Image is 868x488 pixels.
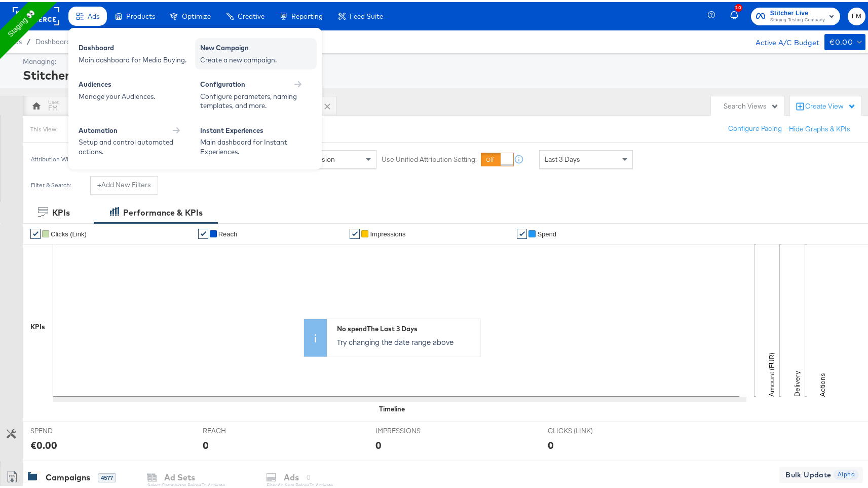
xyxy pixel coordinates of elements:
span: REACH [203,424,279,434]
button: €0.00 [824,32,865,48]
div: 0 [203,436,209,450]
span: IMPRESSIONS [375,424,451,434]
div: Filter & Search: [30,180,71,187]
span: Spend [537,228,556,236]
div: Performance & KPIs [123,205,203,217]
span: SPEND [30,424,106,434]
span: Last 3 Days [545,153,580,162]
a: ✔ [198,227,208,237]
span: / [22,36,35,44]
a: ✔ [30,227,41,237]
div: 4577 [98,471,116,480]
button: Configure Pacing [721,118,789,136]
div: 0 [548,436,554,450]
button: 20 [729,5,746,24]
span: CLICKS (LINK) [548,424,624,434]
button: Rename [61,118,114,136]
div: Active A/C Budget [745,32,819,47]
span: Clicks (Link) [51,228,87,236]
span: Alpha [834,468,859,477]
div: KPIs [52,205,70,217]
div: No spend The Last 3 Days [337,322,475,332]
span: Ads [88,10,99,18]
span: Products [126,10,155,18]
div: This View: [30,123,57,131]
button: FM [848,6,865,23]
span: Staging Testing Company [770,14,825,22]
button: Stitcher LiveStaging Testing Company [751,6,840,23]
div: 20 [735,2,742,10]
a: Dashboard [35,36,70,44]
div: Attribution Window: [30,154,85,161]
span: Ads [10,36,22,44]
div: Campaigns [46,470,90,481]
a: ✔ [350,227,360,237]
div: €0.00 [30,436,57,450]
div: Search Views [724,99,779,109]
span: Impressions [370,228,405,236]
div: Stitcher Live [23,64,863,82]
div: Managing: [23,55,863,64]
span: Bulk Update [785,467,831,479]
div: FM [48,101,58,111]
button: Hide Graphs & KPIs [789,122,850,132]
span: Reporting [291,10,323,18]
span: Optimize [182,10,211,18]
span: Stitcher Live [770,6,825,17]
div: 0 [375,436,382,450]
span: Feed Suite [350,10,383,18]
button: Bulk Update Alpha [779,465,863,481]
span: FM [852,9,861,20]
div: Create View [805,99,856,110]
button: +Add New Filters [90,174,158,192]
span: Creative [238,10,265,18]
strong: + [97,178,101,188]
p: Try changing the date range above [337,335,475,345]
a: ✔ [517,227,527,237]
span: Reach [218,228,238,236]
label: Use Unified Attribution Setting: [382,153,477,162]
div: €0.00 [829,34,853,47]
